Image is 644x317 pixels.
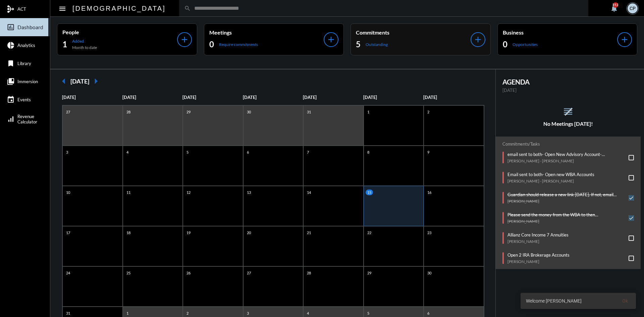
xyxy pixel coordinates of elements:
p: 29 [185,109,192,115]
p: 7 [305,149,311,155]
p: 30 [426,270,433,276]
mat-icon: signal_cellular_alt [7,115,15,123]
p: [PERSON_NAME] [507,259,570,264]
p: 9 [426,149,431,155]
mat-icon: reorder [562,106,574,117]
p: 5 [366,310,371,316]
p: 20 [245,230,253,235]
p: [DATE] [182,95,243,100]
p: [PERSON_NAME] - [PERSON_NAME] [507,178,594,183]
p: 1 [366,109,371,115]
p: 27 [245,270,253,276]
span: Dashboard [17,24,43,30]
p: Email sent to both- Open new WBA Accounts [507,172,594,177]
p: 3 [245,310,251,316]
p: 12 [185,190,192,195]
h2: [DEMOGRAPHIC_DATA] [72,3,166,14]
h2: 1 [62,39,67,50]
p: [DATE] [303,95,363,100]
p: [DATE] [122,95,183,100]
p: [PERSON_NAME] - [PERSON_NAME] [507,158,626,163]
p: [PERSON_NAME] [507,219,626,224]
span: Welcome [PERSON_NAME] [526,298,582,304]
p: 6 [426,310,431,316]
p: 14 [305,190,313,195]
span: ACT [17,6,26,12]
p: 2 [426,109,431,115]
mat-icon: collections_bookmark [7,77,15,86]
p: Guardian should release a new link [DATE]. If not, email [PERSON_NAME] [PERSON_NAME] [507,192,626,197]
p: People [62,29,177,35]
mat-icon: search [184,5,191,12]
p: 11 [125,190,132,195]
div: 312 [613,2,618,8]
p: Commitments [356,29,471,36]
p: 18 [125,230,132,235]
p: 4 [125,149,130,155]
p: 29 [366,270,373,276]
p: Please send the money from the WBA to then [PERSON_NAME]. [507,212,626,217]
p: Allianz Core Income 7 Annuities [507,232,569,237]
mat-icon: add [620,35,629,44]
mat-icon: arrow_left [57,74,70,88]
p: 15 [366,190,373,195]
p: Outstanding [366,42,388,47]
span: Immersion [17,79,38,84]
h2: 0 [503,39,507,50]
h2: 0 [209,39,214,50]
p: Added [72,39,97,44]
mat-icon: add [473,35,483,44]
p: [PERSON_NAME] [507,239,569,244]
p: Require commitments [219,42,258,47]
mat-icon: mediation [7,5,15,13]
p: [DATE] [423,95,484,100]
p: 31 [64,310,72,316]
h2: AGENDA [502,78,634,86]
h2: 5 [356,39,361,50]
p: 28 [305,270,313,276]
p: email sent to both- Open New Advisory Account- TUF681988 [507,152,626,157]
p: 16 [426,190,433,195]
p: Meetings [209,29,324,36]
p: 23 [426,230,433,235]
p: 5 [185,149,190,155]
mat-icon: event [7,96,15,104]
p: 26 [185,270,192,276]
p: Business [503,29,618,36]
h2: Commitments/Tasks [502,142,634,147]
p: 10 [64,190,72,195]
mat-icon: arrow_right [89,74,103,88]
span: Events [17,97,31,102]
p: 24 [64,270,72,276]
p: 28 [125,109,132,115]
p: 27 [64,109,72,115]
mat-icon: Side nav toggle icon [58,5,66,13]
div: CP [628,3,638,13]
p: 21 [305,230,313,235]
span: Revenue Calculator [17,114,37,124]
p: [DATE] [502,88,634,93]
p: [DATE] [363,95,424,100]
h2: [DATE] [70,77,89,85]
p: 3 [64,149,70,155]
p: 13 [245,190,253,195]
p: 17 [64,230,72,235]
span: Analytics [17,43,35,48]
p: 4 [305,310,311,316]
mat-icon: notifications [610,4,618,12]
p: 2 [185,310,190,316]
mat-icon: insert_chart_outlined [7,23,15,31]
p: [DATE] [243,95,303,100]
p: Open 2 IRA Brokerage Accounts [507,252,570,258]
p: 1 [125,310,130,316]
p: [PERSON_NAME] [507,199,626,204]
p: 31 [305,109,313,115]
p: Opportunities [513,42,538,47]
p: 19 [185,230,192,235]
span: Library [17,61,31,66]
p: 22 [366,230,373,235]
p: 8 [366,149,371,155]
mat-icon: add [180,35,189,44]
mat-icon: add [326,35,336,44]
mat-icon: pie_chart [7,41,15,49]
